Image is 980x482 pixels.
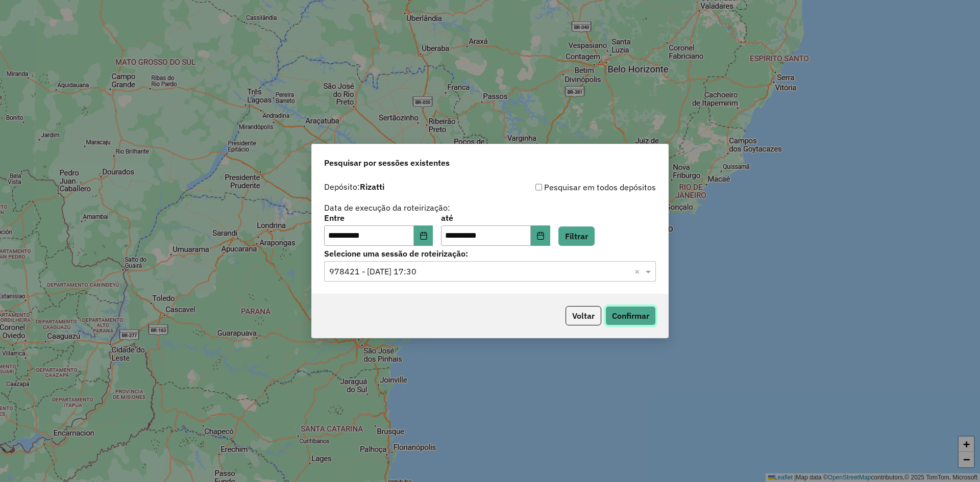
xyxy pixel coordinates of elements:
button: Choose Date [414,225,433,246]
div: Pesquisar em todos depósitos [490,181,656,193]
strong: Rizatti [360,182,384,192]
label: até [441,212,550,224]
button: Choose Date [531,225,550,246]
label: Depósito: [324,181,384,193]
span: Clear all [634,265,643,277]
label: Data de execução da roteirização: [324,201,450,214]
label: Selecione uma sessão de roteirização: [324,247,656,260]
button: Confirmar [605,306,656,325]
button: Voltar [566,306,601,325]
span: Pesquisar por sessões existentes [324,157,450,169]
button: Filtrar [558,226,595,246]
label: Entre [324,212,433,224]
